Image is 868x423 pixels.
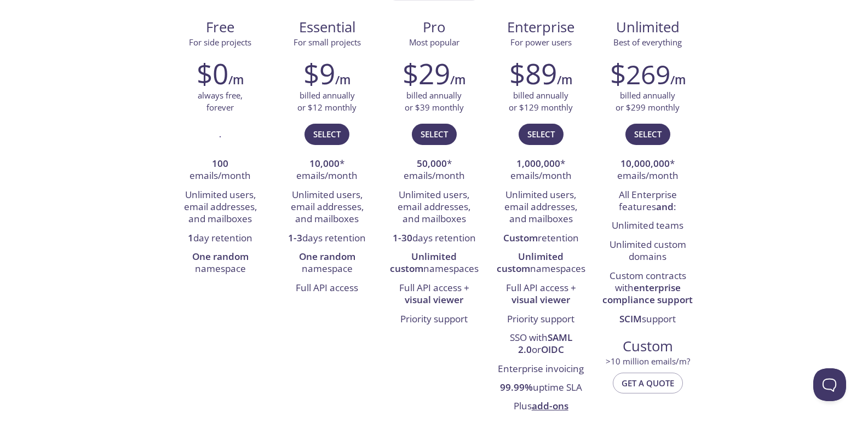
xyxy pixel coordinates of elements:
p: always free, forever [198,90,243,113]
strong: Custom [503,231,538,244]
li: Unlimited teams [602,217,693,235]
p: billed annually or $39 monthly [405,90,464,113]
li: retention [496,229,586,248]
li: emails/month [175,155,266,186]
li: Priority support [496,310,586,329]
button: Get a quote [613,373,683,393]
li: * emails/month [282,155,372,186]
span: Enterprise [496,18,585,37]
li: namespace [282,248,372,279]
strong: 10,000 [309,157,340,170]
li: Plus [496,398,586,416]
span: Pro [389,18,479,37]
h6: /m [670,71,686,89]
span: Unlimited [616,18,680,37]
span: Select [527,127,555,141]
strong: 100 [212,157,228,170]
strong: 50,000 [417,157,447,170]
li: Unlimited users, email addresses, and mailboxes [496,186,586,229]
li: Unlimited users, email addresses, and mailboxes [175,186,266,229]
strong: SAML 2.0 [518,331,572,356]
li: Enterprise invoicing [496,360,586,379]
h6: /m [335,71,350,89]
li: Unlimited users, email addresses, and mailboxes [282,186,372,229]
button: Select [625,124,670,144]
span: Select [421,127,448,141]
span: Select [634,127,662,141]
li: * emails/month [602,155,693,186]
li: * emails/month [496,155,586,186]
span: > 10 million emails/m? [606,356,690,367]
strong: 1,000,000 [516,157,560,170]
span: Most popular [409,37,459,48]
h6: /m [450,71,465,89]
p: billed annually or $299 monthly [616,90,680,113]
li: All Enterprise features : [602,186,693,217]
strong: 1-3 [288,231,302,244]
button: Select [412,124,457,144]
span: Get a quote [622,376,674,390]
strong: Unlimited custom [497,250,564,275]
span: For side projects [189,37,251,48]
li: Priority support [389,310,479,329]
li: support [602,310,693,329]
button: Select [304,124,349,144]
strong: SCIM [619,312,642,325]
strong: One random [299,250,355,263]
li: Full API access [282,279,372,298]
span: Custom [603,337,692,356]
li: Unlimited users, email addresses, and mailboxes [389,186,479,229]
strong: 10,000,000 [620,157,670,170]
p: billed annually or $12 monthly [297,90,357,113]
li: namespaces [389,248,479,279]
h6: /m [557,71,572,89]
span: Best of everything [613,37,682,48]
p: billed annually or $129 monthly [509,90,573,113]
li: days retention [389,229,479,248]
li: namespaces [496,248,586,279]
li: * emails/month [389,155,479,186]
strong: visual viewer [405,293,463,306]
span: Select [313,127,341,141]
strong: Unlimited custom [390,250,457,275]
li: SSO with or [496,329,586,360]
strong: enterprise compliance support [602,281,693,306]
li: day retention [175,229,266,248]
h2: $89 [509,57,557,90]
strong: visual viewer [511,293,570,306]
li: Full API access + [389,279,479,310]
span: 269 [626,56,670,92]
button: Select [519,124,564,144]
h2: $ [610,57,670,90]
h2: $9 [303,57,335,90]
span: For small projects [294,37,361,48]
strong: and [656,200,674,213]
span: Free [176,18,265,37]
li: uptime SLA [496,379,586,397]
li: Custom contracts with [602,267,693,310]
iframe: Help Scout Beacon - Open [813,368,846,401]
a: add-ons [532,399,568,412]
span: For power users [510,37,572,48]
li: days retention [282,229,372,248]
strong: 99.99% [500,381,533,393]
li: Unlimited custom domains [602,236,693,267]
strong: OIDC [541,343,564,356]
h6: /m [228,71,244,89]
li: Full API access + [496,279,586,310]
strong: 1 [188,231,193,244]
li: namespace [175,248,266,279]
span: Essential [283,18,372,37]
h2: $29 [403,57,450,90]
h2: $0 [197,57,228,90]
strong: 1-30 [393,231,412,244]
strong: One random [192,250,249,263]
